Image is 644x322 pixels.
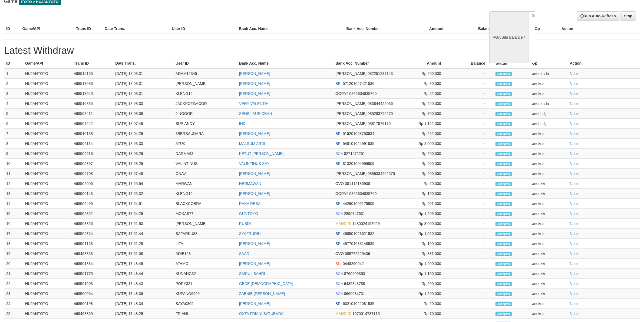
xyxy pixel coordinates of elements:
a: [PERSON_NAME] [239,81,270,86]
th: Bank Acc. Name [237,58,333,68]
a: [PERSON_NAME] [239,171,270,176]
td: aeorizki [530,209,567,219]
td: HUJANTOTO [23,149,72,159]
th: Balance [452,24,501,34]
td: 468509114 [72,139,113,149]
th: Trans ID [72,58,113,68]
td: 14 [4,199,23,209]
td: aeokris [530,169,567,179]
td: Rp 1,509,000 [397,209,449,219]
span: [PERSON_NAME] [335,111,366,116]
th: Op [530,58,567,68]
span: 1480024157029 [352,221,380,226]
td: 468510835 [72,99,113,109]
td: HUJANTOTO [23,179,72,189]
span: BRI [335,241,342,246]
th: Bank Acc. Number [344,24,398,34]
span: BCA [335,211,343,216]
span: Accepted [496,192,512,196]
span: 085283725270 [368,111,393,116]
td: - [449,99,493,109]
td: - [449,149,493,159]
td: Rp 52,000 [397,89,449,99]
a: Note [570,311,578,316]
h1: Latest Withdraw [4,45,640,56]
td: - [449,209,493,219]
td: - [449,109,493,119]
td: 468507242 [72,119,113,129]
td: HUJANTOTO [23,169,72,179]
span: BNI [335,261,342,266]
td: SUPIANDY [173,119,237,129]
span: Accepted [496,232,512,236]
a: INDI [239,121,247,126]
span: 0895334252575 [368,171,395,176]
td: - [449,79,493,89]
td: HUJANTOTO [23,229,72,239]
a: Note [570,161,578,166]
span: 515201068753534 [343,131,374,136]
td: 7 [4,129,23,139]
span: 0895604835700 [349,191,377,196]
td: aeobudij [530,109,567,119]
th: Game/API [23,58,72,68]
a: SAIPUL BAHRI [239,271,265,276]
td: 11 [4,169,23,179]
span: Accepted [496,172,512,176]
td: - [449,239,493,249]
td: Rp 1,152,000 [397,119,449,129]
td: HUJANTOTO [23,209,72,219]
td: 468513586 [72,79,113,89]
td: 20 [4,259,23,269]
td: [DATE] 18:08:30 [113,99,173,109]
td: HUJANTOTO [23,199,72,209]
td: aeorizki [530,259,567,269]
td: - [449,259,493,269]
td: - [449,159,493,169]
th: ID [4,58,23,68]
td: [DATE] 17:51:08 [113,249,173,259]
td: [PERSON_NAME] [173,219,237,229]
td: [DATE] 18:08:08 [113,109,173,119]
span: 571201027421536 [343,81,374,86]
td: Rp 550,000 [397,99,449,109]
a: [PERSON_NAME] [239,261,270,266]
span: [PERSON_NAME] [335,101,366,106]
th: Balance [449,58,493,68]
span: Accepted [496,212,512,216]
a: OXTA FRIANI BATUBARA [239,311,283,316]
span: 0448290042 [343,261,364,266]
span: 813201004999509 [343,161,374,166]
td: 468515165 [72,68,113,79]
span: BRI [335,131,342,136]
span: BRI [335,161,342,166]
span: BCA [335,151,343,156]
td: HUJANTOTO [23,249,72,259]
a: ZAENIE [PERSON_NAME] [239,291,285,296]
td: HUJANTOTO [23,68,72,79]
span: 442601005175505 [343,201,374,206]
th: Op [533,24,559,34]
td: aeokris [530,199,567,209]
span: 548101024991535 [343,141,374,146]
a: Note [570,91,578,96]
td: [DATE] 18:03:33 [113,139,173,149]
th: Status [493,58,530,68]
td: ADAM12345 [173,68,237,79]
td: MARWAN [173,179,237,189]
a: HERMAWAN [239,181,261,186]
td: HUJANTOTO [23,109,72,119]
span: GOPAY [335,191,348,196]
th: Action [559,24,640,34]
td: aeokris [530,149,567,159]
a: Note [570,171,578,176]
span: Accepted [496,122,512,126]
td: 12 [4,179,23,189]
th: Date Trans. [113,58,173,68]
a: Note [570,71,578,76]
span: Accepted [496,222,512,226]
a: Stop [620,11,636,21]
td: 6 [4,119,23,129]
a: MALSUM ARDI [239,141,265,146]
td: aeokris [530,239,567,249]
